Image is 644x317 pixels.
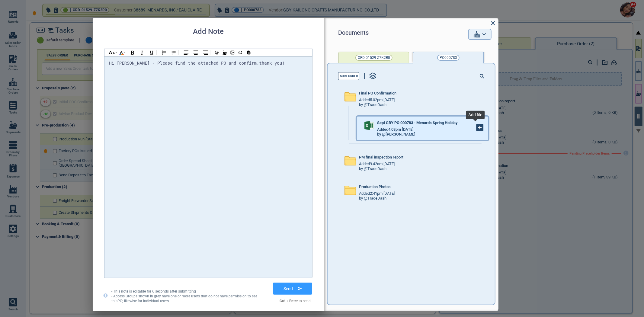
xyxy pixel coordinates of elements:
button: Sort Order [338,72,359,80]
h2: Add Note [193,27,224,36]
div: by @[PERSON_NAME] [377,132,415,137]
img: / [223,50,227,55]
span: PO000783 [440,55,457,61]
span: Added 4:03pm [DATE] [377,127,414,132]
button: Send [273,283,312,295]
strong: Ctrl + Enter [280,299,298,303]
span: Added 5:02pm [DATE] [359,98,395,102]
span: - This note is editable for 6 seconds after submitting [111,289,196,293]
img: AL [184,50,189,55]
img: NL [162,50,167,55]
span: Added 9:42am [DATE] [359,162,395,166]
img: @ [215,51,219,55]
img: ad [124,52,126,53]
span: Final PO Confirmation [359,91,396,96]
img: hl [109,51,115,54]
span: Added 2:41pm [DATE] [359,191,395,196]
img: AC [193,50,198,55]
span: Sept GBY PO 000783 - Menards Spring Holiday [377,121,458,125]
div: by @TradeDash [359,196,386,201]
img: excel [364,121,374,130]
img: ad [115,52,117,53]
img: AR [203,50,208,55]
img: img [230,50,235,55]
img: B [130,50,135,55]
img: U [149,50,154,55]
img: BL [171,50,176,55]
span: Production Photos [359,185,391,189]
span: Hi [PERSON_NAME] - Please find the attached PO and confirm,thank you! [109,61,285,66]
img: AIcon [120,51,123,54]
div: by @TradeDash [359,103,386,107]
img: I [139,50,145,55]
span: PM final inspection report [359,155,403,160]
label: to send [280,299,311,303]
span: ORD-01529-Z7K2R0 [358,55,390,61]
img: emoji [239,51,242,54]
span: - Access Groups shown in grey have one or more users that do not have permission to see this PO ;... [111,294,257,303]
div: by @TradeDash [359,167,386,171]
span: Documents [338,29,369,39]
